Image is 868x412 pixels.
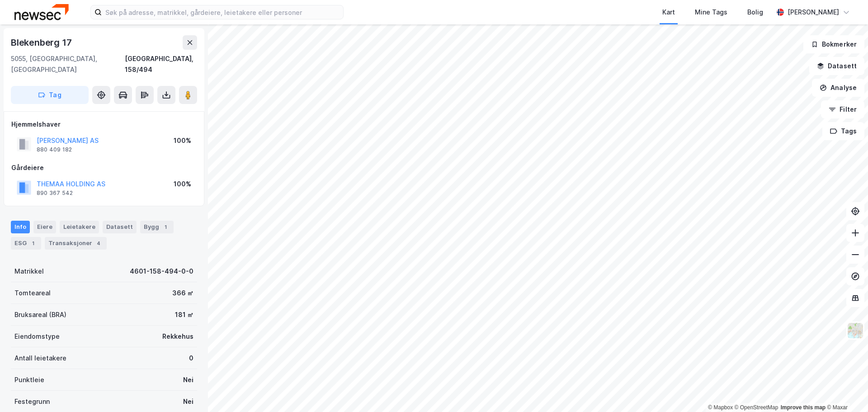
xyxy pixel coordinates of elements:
[747,7,763,18] div: Bolig
[183,396,193,407] div: Nei
[28,239,38,248] div: 1
[189,353,193,364] div: 0
[130,266,193,277] div: 4601-158-494-0-0
[94,239,103,248] div: 4
[847,322,864,339] img: Z
[172,288,193,298] div: 366 ㎡
[11,162,197,173] div: Gårdeiere
[821,100,864,118] button: Filter
[45,237,107,250] div: Transaksjoner
[812,79,864,97] button: Analyse
[822,122,864,140] button: Tags
[174,135,191,146] div: 100%
[14,396,50,407] div: Festegrunn
[823,369,868,412] iframe: Chat Widget
[695,7,727,18] div: Mine Tags
[125,53,197,75] div: [GEOGRAPHIC_DATA], 158/494
[11,221,30,233] div: Info
[14,331,60,342] div: Eiendomstype
[803,35,864,53] button: Bokmerker
[14,266,44,277] div: Matrikkel
[33,221,56,233] div: Eiere
[14,309,66,320] div: Bruksareal (BRA)
[60,221,99,233] div: Leietakere
[14,374,44,385] div: Punktleie
[11,119,197,130] div: Hjemmelshaver
[37,189,73,197] div: 890 367 542
[183,374,193,385] div: Nei
[175,309,193,320] div: 181 ㎡
[735,404,778,411] a: OpenStreetMap
[708,404,733,411] a: Mapbox
[162,331,193,342] div: Rekkehus
[161,223,170,232] div: 1
[781,404,826,411] a: Improve this map
[788,7,839,18] div: [PERSON_NAME]
[102,5,343,19] input: Søk på adresse, matrikkel, gårdeiere, leietakere eller personer
[174,179,191,189] div: 100%
[11,35,73,50] div: Blekenberg 17
[662,7,675,18] div: Kart
[14,4,69,20] img: newsec-logo.f6e21ccffca1b3a03d2d.png
[11,53,125,75] div: 5055, [GEOGRAPHIC_DATA], [GEOGRAPHIC_DATA]
[103,221,137,233] div: Datasett
[14,288,51,298] div: Tomteareal
[14,353,66,364] div: Antall leietakere
[11,237,41,250] div: ESG
[140,221,174,233] div: Bygg
[11,86,89,104] button: Tag
[809,57,864,75] button: Datasett
[37,146,72,153] div: 880 409 182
